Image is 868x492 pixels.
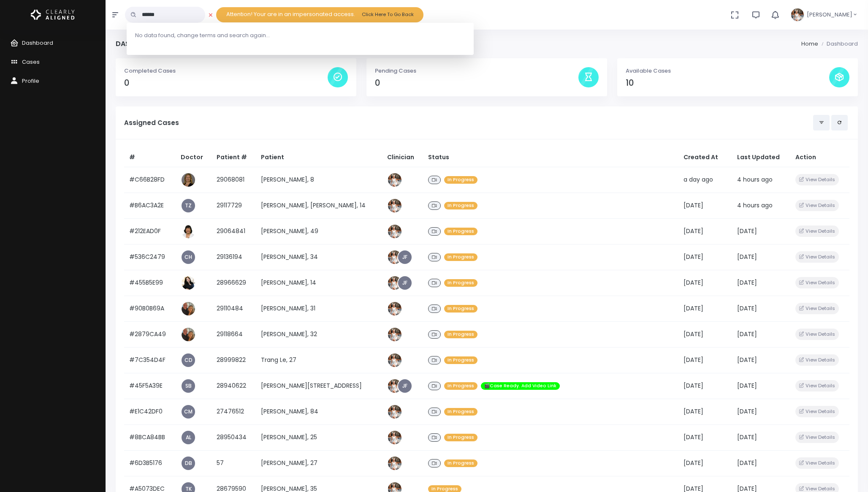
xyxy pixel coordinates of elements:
th: Created At [678,148,732,167]
td: #2879CA49 [124,321,176,347]
span: a day ago [684,175,713,184]
th: Status [423,148,678,167]
td: [PERSON_NAME][STREET_ADDRESS] [256,373,382,399]
h4: 10 [626,78,829,88]
span: In Progress [444,382,477,390]
th: Patient # [212,148,256,167]
span: JF [398,379,412,393]
span: [DATE] [684,381,703,390]
th: Action [790,148,849,167]
td: [PERSON_NAME], 14 [256,270,382,296]
td: #8BCA84BB [124,424,176,450]
button: Click Here To Go Back [358,9,417,20]
th: Doctor [176,148,212,167]
a: DB [182,457,195,470]
span: [DATE] [684,356,703,364]
span: In Progress [444,331,477,339]
span: [DATE] [684,304,703,313]
td: #6D3B5176 [124,450,176,476]
button: View Details [795,226,839,237]
a: TZ [182,199,195,212]
td: 28940622 [212,373,256,399]
span: [DATE] [737,304,757,313]
td: 29136194 [212,244,256,270]
td: 28966629 [212,270,256,296]
p: Available Cases [626,67,829,75]
span: [DATE] [684,433,703,441]
td: #B6AC3A2E [124,193,176,218]
span: [DATE] [684,253,703,261]
h4: Dashboard [116,40,158,48]
span: [PERSON_NAME] [807,11,852,19]
a: CM [182,405,195,419]
span: In Progress [444,176,477,184]
span: [DATE] [737,356,757,364]
td: [PERSON_NAME], 34 [256,244,382,270]
td: [PERSON_NAME], 8 [256,167,382,193]
td: 29118664 [212,321,256,347]
span: [DATE] [737,407,757,416]
td: 27476512 [212,399,256,424]
td: [PERSON_NAME], 31 [256,296,382,321]
span: [DATE] [737,459,757,467]
a: CD [182,353,195,367]
p: Completed Cases [124,67,328,75]
span: In Progress [444,228,477,236]
td: #455B5E99 [124,270,176,296]
img: Header Avatar [790,7,805,22]
p: Pending Cases [375,67,578,75]
td: Trang Le, 27 [256,347,382,373]
span: [DATE] [684,407,703,416]
span: Dashboard [22,39,53,47]
th: # [124,148,176,167]
td: [PERSON_NAME], 27 [256,450,382,476]
span: In Progress [444,202,477,210]
td: [PERSON_NAME], 32 [256,321,382,347]
td: [PERSON_NAME], 25 [256,424,382,450]
button: View Details [795,329,839,340]
span: In Progress [444,305,477,313]
a: CH [182,250,195,264]
span: [DATE] [737,433,757,441]
span: 🎬Case Ready. Add Video Link [481,382,560,390]
span: In Progress [444,434,477,442]
a: SB [182,379,195,393]
td: [PERSON_NAME], [PERSON_NAME], 14 [256,193,382,218]
button: View Details [795,432,839,443]
td: 57 [212,450,256,476]
th: Patient [256,148,382,167]
span: [DATE] [737,330,757,338]
span: In Progress [444,408,477,416]
td: 29110484 [212,296,256,321]
td: 29064841 [212,218,256,244]
td: 28999822 [212,347,256,373]
td: #7C354D4F [124,347,176,373]
p: No data found, change terms and search again... [130,31,470,40]
a: JF [398,250,412,264]
button: View Details [795,200,839,211]
button: View Details [795,303,839,314]
span: [DATE] [684,330,703,338]
li: Home [801,40,818,48]
h4: 0 [124,78,328,88]
span: In Progress [444,356,477,364]
th: Last Updated [732,148,790,167]
span: Cases [22,58,40,66]
span: 4 hours ago [737,201,773,209]
a: JF [398,276,412,290]
span: Profile [22,77,39,85]
th: Clinician [382,148,423,167]
span: [DATE] [737,278,757,287]
a: AL [182,431,195,444]
span: 4 hours ago [737,175,773,184]
button: View Details [795,251,839,263]
span: [DATE] [684,227,703,235]
span: [DATE] [684,201,703,209]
